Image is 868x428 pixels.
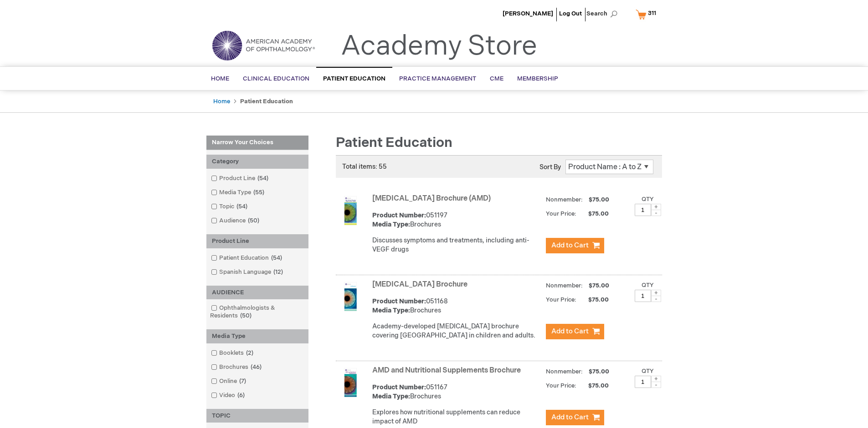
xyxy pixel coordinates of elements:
span: Patient Education [323,75,385,82]
span: $75.00 [587,368,611,375]
span: 7 [237,378,248,385]
strong: Nonmember: [546,280,583,292]
a: Patient Education54 [209,254,286,262]
img: AMD and Nutritional Supplements Brochure [336,368,365,397]
strong: Product Number: [372,297,426,305]
a: Ophthalmologists & Residents50 [209,304,306,320]
a: Media Type55 [209,188,268,197]
div: AUDIENCE [206,286,308,300]
input: Qty [635,204,651,216]
strong: Your Price: [546,210,576,217]
a: [PERSON_NAME] [503,10,553,17]
span: 46 [248,363,264,371]
label: Qty [642,282,654,289]
label: Sort By [539,163,561,171]
span: Patient Education [336,135,452,151]
strong: Media Type: [372,307,410,314]
a: Spanish Language12 [209,268,287,277]
a: Log Out [559,10,582,17]
span: $75.00 [578,210,610,217]
p: Academy-developed [MEDICAL_DATA] brochure covering [GEOGRAPHIC_DATA] in children and adults. [372,322,541,340]
span: $75.00 [587,282,611,289]
a: [MEDICAL_DATA] Brochure [372,280,467,289]
strong: Media Type: [372,221,410,228]
div: 051197 Brochures [372,211,541,229]
a: Video6 [209,391,248,400]
strong: Product Number: [372,383,426,391]
a: Booklets2 [209,349,257,358]
span: 6 [235,392,247,399]
span: 54 [269,254,284,262]
div: 051168 Brochures [372,297,541,315]
span: 55 [251,189,267,196]
strong: Narrow Your Choices [206,136,308,150]
span: Membership [517,75,558,82]
a: AMD and Nutritional Supplements Brochure [372,366,521,375]
span: 12 [271,268,285,276]
strong: Nonmember: [546,194,583,206]
input: Qty [635,376,651,388]
strong: Media Type: [372,393,410,400]
a: Brochures46 [209,363,265,372]
a: [MEDICAL_DATA] Brochure (AMD) [372,194,491,203]
img: Age-Related Macular Degeneration Brochure (AMD) [336,196,365,225]
span: 50 [238,312,254,319]
a: Academy Store [341,30,537,63]
a: Topic54 [209,202,251,211]
span: Add to Cart [551,327,589,336]
a: Online7 [209,377,250,386]
strong: Nonmember: [546,366,583,378]
input: Qty [635,290,651,302]
a: Home [213,98,230,105]
span: $75.00 [578,296,610,303]
span: Search [586,5,621,23]
strong: Your Price: [546,382,576,389]
div: TOPIC [206,409,308,423]
span: Add to Cart [551,241,589,250]
span: $75.00 [587,196,611,203]
div: Category [206,155,308,169]
div: Media Type [206,329,308,343]
label: Qty [642,368,654,375]
p: Discusses symptoms and treatments, including anti-VEGF drugs [372,236,541,254]
span: Clinical Education [243,75,309,82]
span: 311 [648,10,656,17]
span: 54 [234,203,250,210]
button: Add to Cart [546,324,604,339]
a: 311 [634,6,662,22]
strong: Patient Education [240,98,293,105]
span: Total items: 55 [342,163,387,171]
span: 2 [244,349,256,357]
span: 50 [246,217,262,224]
img: Amblyopia Brochure [336,282,365,311]
a: Product Line54 [209,174,272,183]
span: Practice Management [399,75,476,82]
span: 54 [255,175,271,182]
span: $75.00 [578,382,610,389]
div: Product Line [206,234,308,248]
p: Explores how nutritional supplements can reduce impact of AMD [372,408,541,426]
span: Home [211,75,229,82]
strong: Product Number: [372,211,426,219]
button: Add to Cart [546,410,604,425]
button: Add to Cart [546,238,604,253]
div: 051167 Brochures [372,383,541,401]
a: Audience50 [209,217,263,225]
span: Add to Cart [551,413,589,422]
span: CME [490,75,503,82]
label: Qty [642,196,654,203]
strong: Your Price: [546,296,576,303]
